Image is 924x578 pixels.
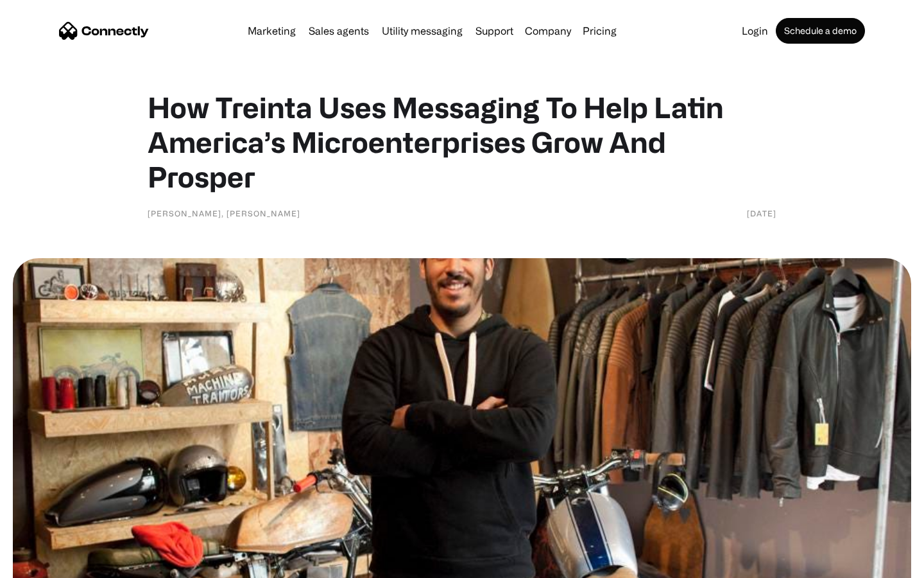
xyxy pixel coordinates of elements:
ul: Language list [26,556,77,574]
a: Support [470,26,518,36]
a: Marketing [243,26,301,36]
a: Utility messaging [377,26,468,36]
a: Schedule a demo [776,18,865,44]
h1: How Treinta Uses Messaging To Help Latin America’s Microenterprises Grow And Prosper [148,90,776,194]
div: [DATE] [747,207,776,220]
a: Pricing [577,26,622,36]
aside: Language selected: English [13,556,77,574]
a: Sales agents [304,26,374,36]
div: [PERSON_NAME], [PERSON_NAME] [148,207,300,220]
a: Login [737,26,773,36]
div: Company [525,22,571,40]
